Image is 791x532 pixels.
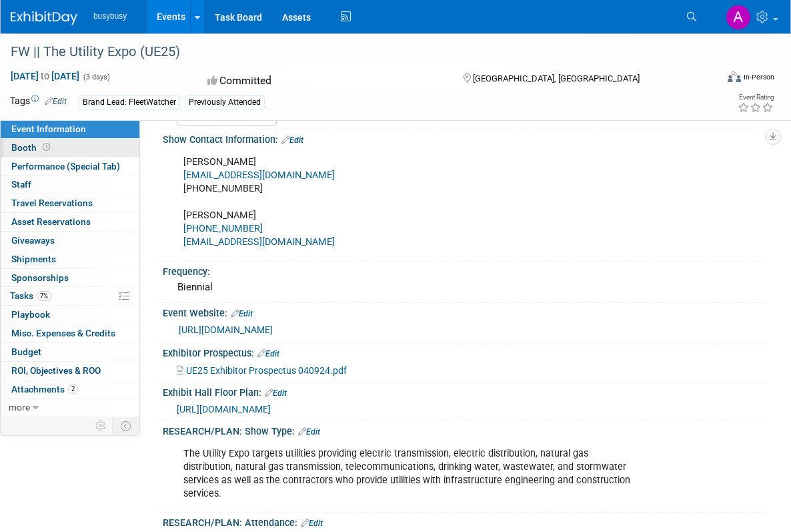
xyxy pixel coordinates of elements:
span: ROI, Objectives & ROO [11,365,101,376]
div: Biennial [173,277,754,298]
span: Tasks [10,290,51,301]
div: Event Format [656,69,775,89]
div: Previously Attended [185,95,265,109]
a: Edit [45,97,67,106]
a: Budget [1,343,139,361]
a: Playbook [1,306,139,324]
a: Event Information [1,120,139,138]
td: Toggle Event Tabs [113,417,140,435]
div: Exhibit Hall Floor Plan: [163,382,764,400]
span: Shipments [11,254,56,264]
div: Event Website: [163,303,764,320]
a: Shipments [1,250,139,268]
span: to [39,71,51,81]
a: Booth [1,139,139,157]
a: [URL][DOMAIN_NAME] [179,324,273,335]
div: Brand Lead: FleetWatcher [79,95,180,109]
a: Edit [231,309,253,318]
span: [GEOGRAPHIC_DATA], [GEOGRAPHIC_DATA] [473,73,640,83]
span: Performance (Special Tab) [11,161,120,172]
td: Personalize Event Tab Strip [89,417,113,435]
a: Staff [1,176,139,194]
span: Booth [11,142,53,153]
a: more [1,398,139,417]
span: Travel Reservations [11,198,93,208]
a: Giveaways [1,232,139,250]
div: [PERSON_NAME] [PHONE_NUMBER] [PERSON_NAME] [174,149,644,256]
a: UE25 Exhibitor Prospectus 040924.pdf [177,365,347,376]
span: Budget [11,346,41,357]
span: Playbook [11,309,50,320]
a: Tasks7% [1,287,139,305]
span: Event Information [11,123,86,134]
span: (3 days) [82,73,110,81]
span: Attachments [11,384,78,394]
span: busybusy [93,11,127,21]
span: [DATE] [DATE] [10,70,80,82]
td: Tags [10,94,67,109]
div: Show Contact Information: [163,129,764,147]
div: RESEARCH/PLAN: Attendance: [163,513,764,530]
span: UE25 Exhibitor Prospectus 040924.pdf [186,365,347,376]
a: Edit [257,349,279,358]
span: Sponsorships [11,272,69,283]
a: Edit [298,427,320,437]
span: Asset Reservations [11,216,91,227]
div: Frequency: [163,262,764,278]
div: In-Person [743,72,774,82]
a: [URL][DOMAIN_NAME] [177,404,271,415]
a: Misc. Expenses & Credits [1,324,139,342]
a: [PHONE_NUMBER] [183,223,263,234]
a: [EMAIL_ADDRESS][DOMAIN_NAME] [183,236,335,248]
a: Edit [301,519,323,528]
img: Adam Harshman [726,5,751,30]
span: Misc. Expenses & Credits [11,328,115,338]
span: 7% [37,291,51,301]
div: Exhibitor Prospectus: [163,343,764,360]
div: Event Rating [738,94,774,101]
a: Performance (Special Tab) [1,158,139,176]
a: Asset Reservations [1,213,139,231]
a: ROI, Objectives & ROO [1,362,139,380]
span: 2 [68,384,78,394]
span: Giveaways [11,235,55,246]
a: Travel Reservations [1,194,139,212]
a: [EMAIL_ADDRESS][DOMAIN_NAME] [183,170,335,181]
img: ExhibitDay [11,11,77,25]
div: The Utility Expo targets utilities providing electric transmission, electric distribution, natura... [174,441,644,507]
span: Booth not reserved yet [40,142,53,152]
a: Edit [265,388,287,398]
a: Attachments2 [1,380,139,398]
span: more [9,402,30,413]
span: Staff [11,179,31,190]
img: Format-Inperson.png [728,71,741,82]
div: Committed [203,69,442,93]
a: Sponsorships [1,269,139,287]
div: RESEARCH/PLAN: Show Type: [163,421,764,439]
a: Edit [281,136,303,145]
div: FW || The Utility Expo (UE25) [6,40,700,64]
